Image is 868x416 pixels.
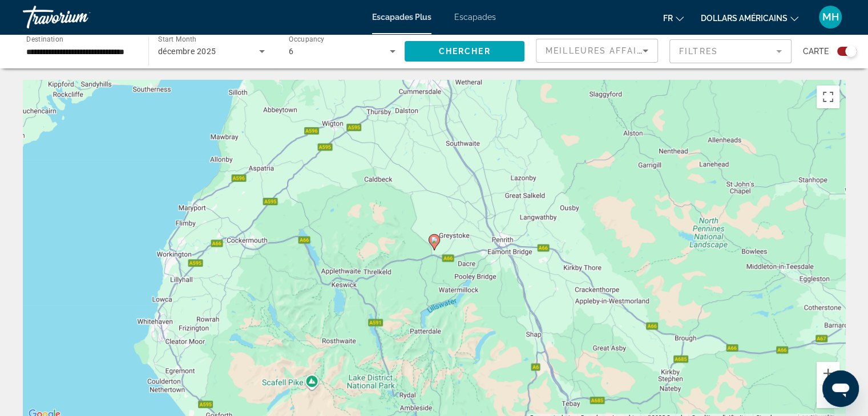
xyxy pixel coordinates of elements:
[669,39,792,64] button: Filter
[701,10,798,26] button: Changer de devise
[23,2,137,32] a: Travorium
[439,47,491,56] span: Chercher
[454,13,496,22] a: Escapades
[817,85,839,108] button: Passer en plein écran
[817,385,839,408] button: Zoom arrière
[822,11,839,23] font: MH
[815,5,845,29] button: Menu utilisateur
[822,370,859,407] iframe: Bouton de lancement de la fenêtre de messagerie
[289,35,325,43] span: Occupancy
[289,47,293,56] span: 6
[663,10,684,26] button: Changer de langue
[817,362,839,385] button: Zoom avant
[372,13,431,22] a: Escapades Plus
[158,47,216,56] span: décembre 2025
[26,35,63,43] span: Destination
[803,43,829,59] span: Carte
[546,46,655,55] span: Meilleures affaires
[546,44,648,58] mat-select: Sort by
[405,41,524,62] button: Chercher
[663,14,673,23] font: fr
[158,35,196,43] span: Start Month
[701,14,788,23] font: dollars américains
